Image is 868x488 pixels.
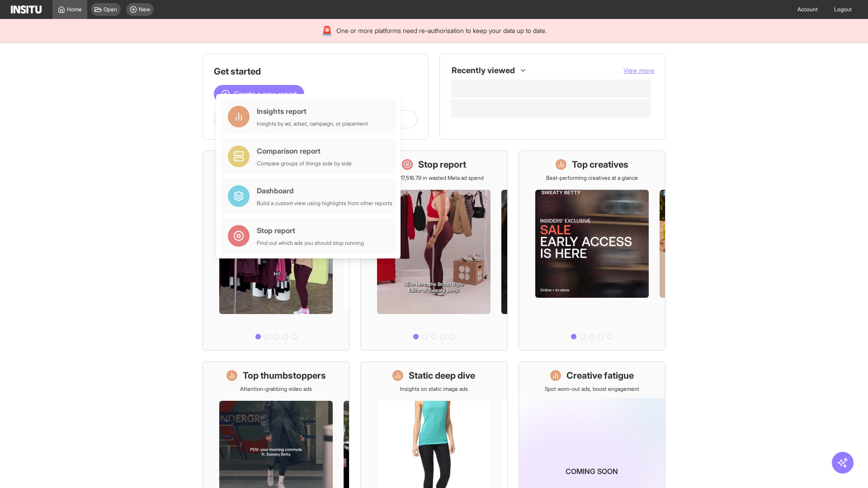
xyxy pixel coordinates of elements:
p: Best-performing creatives at a glance [546,174,638,182]
span: View more [623,66,654,74]
div: Find out which ads you should stop running [257,239,364,247]
span: One or more platforms need re-authorisation to keep your data up to date. [336,26,547,35]
span: New [139,6,150,13]
div: Dashboard [257,185,392,196]
img: Logo [11,5,42,14]
p: Insights on static image ads [400,385,468,393]
div: Stop report [257,225,364,236]
p: Save £17,516.79 in wasted Meta ad spend [384,174,484,182]
a: Top creativesBest-performing creatives at a glance [519,150,665,351]
h1: Static deep dive [409,369,475,382]
a: What's live nowSee all active ads instantly [203,150,349,351]
h1: Stop report [418,158,466,171]
div: Insights by ad, adset, campaign, or placement [257,120,368,127]
span: Create a new report [234,89,297,99]
button: Create a new report [214,85,304,103]
div: Compare groups of things side by side [257,160,352,167]
span: Home [67,6,82,13]
p: Attention-grabbing video ads [240,385,312,393]
div: Build a custom view using highlights from other reports [257,200,392,207]
h1: Get started [214,65,417,78]
a: Stop reportSave £17,516.79 in wasted Meta ad spend [360,150,507,351]
button: View more [623,66,654,75]
div: 🚨 [321,24,333,37]
h1: Top creatives [572,158,628,171]
h1: Top thumbstoppers [243,369,326,382]
span: Open [104,6,117,13]
div: Comparison report [257,145,352,156]
div: Insights report [257,106,368,117]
